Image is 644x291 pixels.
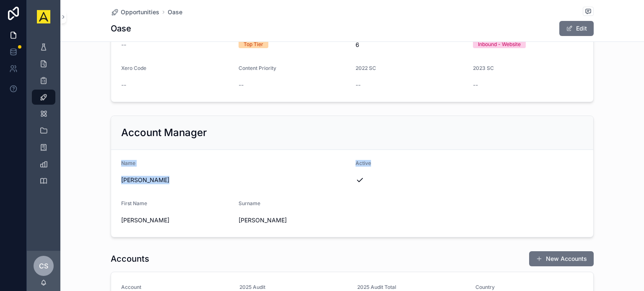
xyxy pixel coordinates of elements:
[529,251,594,266] button: New Accounts
[37,10,50,23] img: App logo
[121,216,232,224] span: [PERSON_NAME]
[239,284,348,291] span: 2025 Audit
[111,253,149,265] h1: Accounts
[475,284,584,291] span: Country
[111,23,131,34] h1: Oase
[168,8,182,16] a: Oase
[121,284,229,291] span: Account
[121,65,146,71] span: Xero Code
[473,65,494,71] span: 2023 SC
[559,21,594,36] button: Edit
[244,41,263,48] div: Top Tier
[121,126,207,139] h2: Account Manager
[121,41,126,49] span: --
[356,65,376,71] span: 2022 SC
[356,160,371,166] span: Active
[111,8,159,16] a: Opportunities
[239,81,244,89] span: --
[121,81,126,89] span: --
[356,81,361,89] span: --
[239,216,349,224] span: [PERSON_NAME]
[478,41,521,48] div: Inbound - Website
[39,261,48,271] span: CS
[27,33,60,199] div: scrollable content
[121,176,349,184] span: [PERSON_NAME]
[239,200,260,206] span: Surname
[357,284,465,291] span: 2025 Audit Total
[356,41,466,49] span: 6
[473,81,478,89] span: --
[121,160,135,166] span: Name
[121,8,159,16] span: Opportunities
[239,65,276,71] span: Content Priority
[121,200,147,206] span: First Name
